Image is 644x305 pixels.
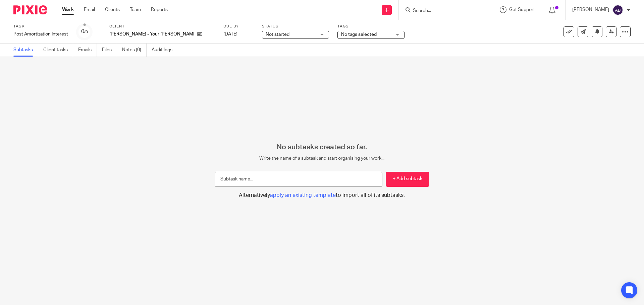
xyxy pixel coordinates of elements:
[509,7,535,12] span: Get Support
[386,172,429,187] button: + Add subtask
[130,6,141,13] a: Team
[81,28,88,35] div: 0
[612,5,623,15] img: svg%3E
[13,44,38,57] a: Subtasks
[266,32,289,37] span: Not started
[102,44,117,57] a: Files
[43,44,73,57] a: Client tasks
[62,6,74,13] a: Work
[78,44,97,57] a: Emails
[152,44,177,57] a: Audit logs
[105,6,120,13] a: Clients
[341,32,377,37] span: No tags selected
[223,24,254,29] label: Due by
[412,8,473,14] input: Search
[109,31,194,37] p: [PERSON_NAME] - Your [PERSON_NAME] LLC
[215,192,429,199] button: Alternativelyapply an existing templateto import all of its subtasks.
[215,172,382,187] input: Subtask name...
[13,31,68,37] div: Post Amortization Interest
[84,30,88,34] small: /0
[109,24,215,29] label: Client
[13,5,47,14] img: Pixie
[270,193,336,198] span: apply an existing template
[572,6,609,13] p: [PERSON_NAME]
[223,32,237,36] span: [DATE]
[13,24,68,29] label: Task
[151,6,168,13] a: Reports
[262,24,329,29] label: Status
[215,155,429,162] p: Write the name of a subtask and start organising your work...
[215,143,429,152] h2: No subtasks created so far.
[84,6,95,13] a: Email
[337,24,405,29] label: Tags
[122,44,147,57] a: Notes (0)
